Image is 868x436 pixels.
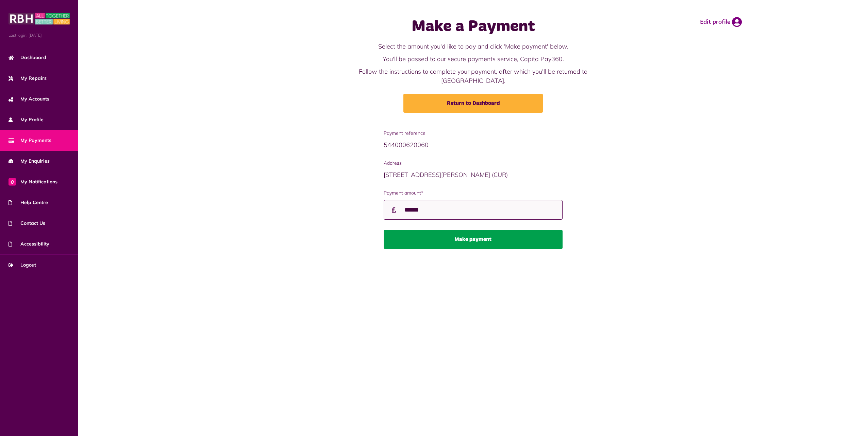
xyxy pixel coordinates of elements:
span: Dashboard [9,54,46,61]
span: 0 [9,178,16,185]
span: My Accounts [9,95,49,103]
p: You'll be passed to our secure payments service, Capita Pay360. [337,54,609,63]
span: My Profile [9,116,44,123]
p: Select the amount you'd like to pay and click 'Make payment' below. [337,42,609,51]
span: Accessibility [9,240,49,248]
span: Address [384,160,563,167]
span: 544000620060 [384,141,429,149]
span: Payment reference [384,130,563,137]
span: Contact Us [9,220,45,227]
a: Return to Dashboard [403,94,543,113]
span: My Repairs [9,75,47,82]
h1: Make a Payment [337,17,609,37]
label: Payment amount* [384,189,563,197]
span: Help Centre [9,199,48,206]
img: MyRBH [9,12,70,25]
span: My Notifications [9,178,57,185]
span: Last login: [DATE] [9,32,70,38]
button: Make payment [384,230,563,249]
span: My Payments [9,137,51,144]
span: [STREET_ADDRESS][PERSON_NAME] (CUR) [384,171,508,179]
span: My Enquiries [9,158,50,165]
p: Follow the instructions to complete your payment, after which you'll be returned to [GEOGRAPHIC_D... [337,67,609,85]
a: Edit profile [700,17,742,27]
span: Logout [9,261,36,269]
